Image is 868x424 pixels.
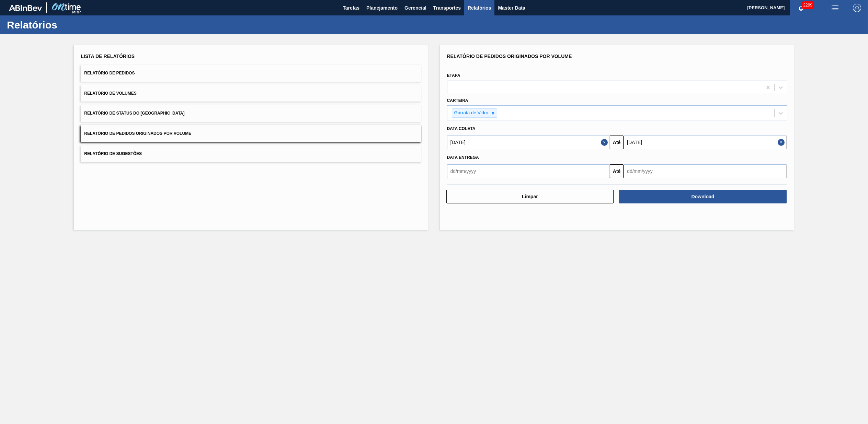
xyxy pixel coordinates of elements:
[84,151,142,156] span: Relatório de Sugestões
[778,136,787,149] button: Close
[446,190,614,203] button: Limpar
[81,85,421,102] button: Relatório de Volumes
[610,136,624,149] button: Até
[81,125,421,142] button: Relatório de Pedidos Originados por Volume
[802,1,814,9] span: 2299
[853,4,861,12] img: Logout
[498,4,525,12] span: Master Data
[84,71,135,75] span: Relatório de Pedidos
[624,164,787,178] input: dd/mm/yyyy
[790,3,812,13] button: Notificações
[404,4,426,12] span: Gerencial
[447,126,476,131] span: Data coleta
[9,5,42,11] img: TNhmsLtSVTkK8tSr43FrP2fwEKptu5GPRR3wAAAABJRU5ErkJggg==
[343,4,359,12] span: Tarefas
[81,105,421,122] button: Relatório de Status do [GEOGRAPHIC_DATA]
[433,4,461,12] span: Transportes
[447,73,460,78] label: Etapa
[81,145,421,162] button: Relatório de Sugestões
[831,4,839,12] img: userActions
[619,190,787,203] button: Download
[601,136,610,149] button: Close
[447,98,468,103] label: Carteira
[81,54,135,59] span: Lista de Relatórios
[610,164,624,178] button: Até
[81,65,421,82] button: Relatório de Pedidos
[84,111,184,116] span: Relatório de Status do [GEOGRAPHIC_DATA]
[366,4,398,12] span: Planejamento
[447,155,479,160] span: Data entrega
[84,131,191,136] span: Relatório de Pedidos Originados por Volume
[468,4,491,12] span: Relatórios
[447,54,572,59] span: Relatório de Pedidos Originados por Volume
[452,109,490,117] div: Garrafa de Vidro
[84,91,136,96] span: Relatório de Volumes
[447,164,610,178] input: dd/mm/yyyy
[7,21,129,29] h1: Relatórios
[624,136,787,149] input: dd/mm/yyyy
[447,136,610,149] input: dd/mm/yyyy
